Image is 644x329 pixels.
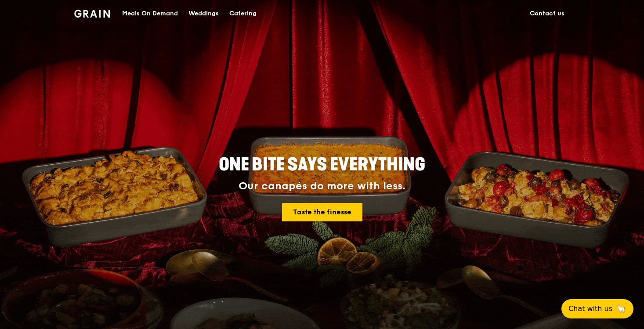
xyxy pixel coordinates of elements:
div: Meals On Demand [122,0,178,27]
a: Weddings [183,0,224,27]
span: ONE BITE SAYS EVERYTHING [219,154,425,175]
a: Taste the finesse [282,203,362,221]
img: Grain [74,10,110,18]
a: Catering [224,0,262,27]
div: Catering [229,0,257,27]
button: Chat with us🦙 [561,299,633,318]
span: 🦙 [616,304,626,314]
span: Chat with us [568,304,612,314]
div: Weddings [188,0,219,27]
a: Contact us [525,0,570,27]
div: Our canapés do more with less. [164,180,480,192]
